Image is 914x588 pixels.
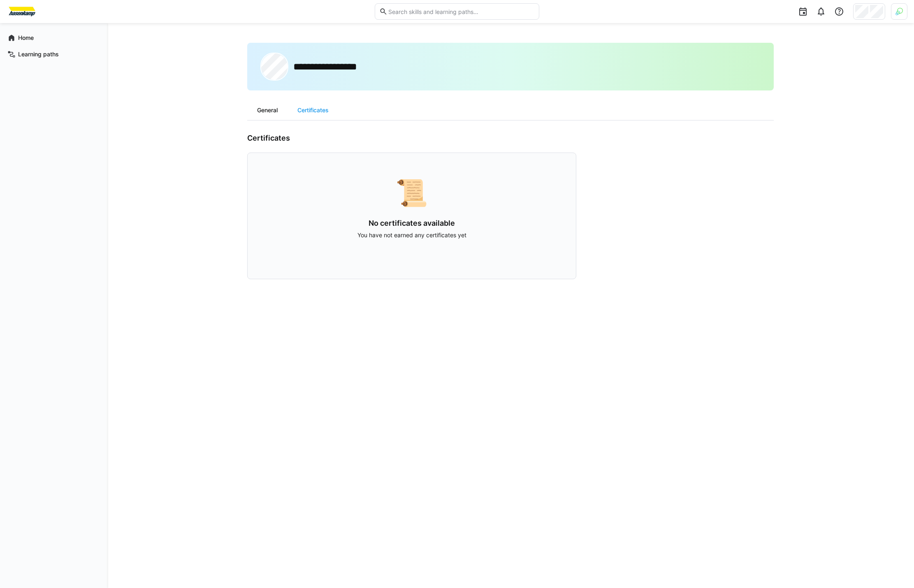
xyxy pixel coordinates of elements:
input: Search skills and learning paths… [387,8,535,15]
h3: Certificates [247,134,290,143]
p: You have not earned any certificates yet [274,231,550,239]
div: Certificates [288,100,339,120]
div: General [247,100,288,120]
h3: No certificates available [274,219,550,228]
div: 📜 [274,179,550,206]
